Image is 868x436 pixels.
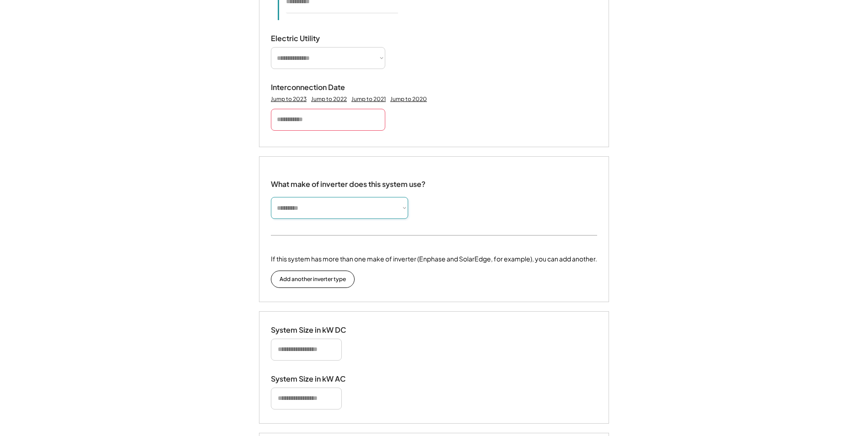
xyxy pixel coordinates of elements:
div: Jump to 2021 [351,96,386,103]
div: System Size in kW AC [271,374,362,384]
button: Add another inverter type [271,271,355,288]
div: Jump to 2020 [390,96,427,103]
div: Electric Utility [271,34,362,43]
div: What make of inverter does this system use? [271,170,426,191]
div: If this system has more than one make of inverter (Enphase and SolarEdge, for example), you can a... [271,254,597,264]
div: Jump to 2023 [271,96,307,103]
div: System Size in kW DC [271,325,362,335]
div: Interconnection Date [271,83,362,92]
div: Jump to 2022 [311,96,347,103]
